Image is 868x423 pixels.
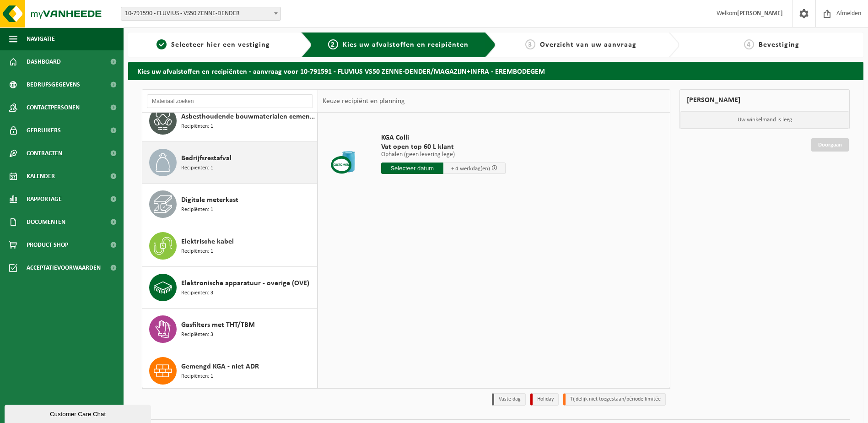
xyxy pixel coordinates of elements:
[27,165,55,188] span: Kalender
[171,41,270,49] span: Selecteer hier een vestiging
[142,142,318,184] button: Bedrijfsrestafval Recipiënten: 1
[680,111,849,129] p: Uw winkelmand is leeg
[181,164,213,173] span: Recipiënten: 1
[181,278,309,289] span: Elektronische apparatuur - overige (OVE)
[181,247,213,256] span: Recipiënten: 1
[27,27,55,50] span: Navigatie
[530,393,559,406] li: Holiday
[142,184,318,225] button: Digitale meterkast Recipiënten: 1
[27,256,101,279] span: Acceptatievoorwaarden
[811,138,849,152] a: Doorgaan
[27,119,61,142] span: Gebruikers
[181,122,213,131] span: Recipiënten: 1
[142,100,318,142] button: Asbesthoudende bouwmaterialen cementgebonden (hechtgebonden) Recipiënten: 1
[679,89,850,111] div: [PERSON_NAME]
[27,96,80,119] span: Contactpersonen
[181,320,255,331] span: Gasfilters met THT/TBM
[181,361,259,372] span: Gemengd KGA - niet ADR
[142,309,318,350] button: Gasfilters met THT/TBM Recipiënten: 3
[27,188,62,211] span: Rapportage
[121,7,280,20] span: 10-791590 - FLUVIUS - VS50 ZENNE-DENDER
[451,166,490,172] span: + 4 werkdag(en)
[27,233,68,256] span: Product Shop
[27,211,65,233] span: Documenten
[525,39,535,49] span: 3
[5,403,153,423] iframe: chat widget
[563,393,666,406] li: Tijdelijk niet toegestaan/période limitée
[744,39,754,49] span: 4
[181,372,213,381] span: Recipiënten: 1
[142,267,318,309] button: Elektronische apparatuur - overige (OVE) Recipiënten: 3
[181,331,213,339] span: Recipiënten: 3
[128,62,863,80] h2: Kies uw afvalstoffen en recipiënten - aanvraag voor 10-791591 - FLUVIUS VS50 ZENNE-DENDER/MAGAZIJ...
[27,142,62,165] span: Contracten
[381,163,443,174] input: Selecteer datum
[181,289,213,298] span: Recipiënten: 3
[121,7,281,21] span: 10-791590 - FLUVIUS - VS50 ZENNE-DENDER
[759,41,799,49] span: Bevestiging
[181,153,232,164] span: Bedrijfsrestafval
[343,41,469,49] span: Kies uw afvalstoffen en recipiënten
[318,90,410,113] div: Keuze recipiënt en planning
[328,39,338,49] span: 2
[27,73,80,96] span: Bedrijfsgegevens
[381,152,506,158] p: Ophalen (geen levering lege)
[181,195,238,206] span: Digitale meterkast
[540,41,636,49] span: Overzicht van uw aanvraag
[737,10,783,17] strong: [PERSON_NAME]
[156,39,167,49] span: 1
[133,39,294,50] a: 1Selecteer hier een vestiging
[381,133,506,142] span: KGA Colli
[142,350,318,392] button: Gemengd KGA - niet ADR Recipiënten: 1
[142,225,318,267] button: Elektrische kabel Recipiënten: 1
[27,50,61,73] span: Dashboard
[381,142,506,152] span: Vat open top 60 L klant
[181,236,234,247] span: Elektrische kabel
[147,94,313,108] input: Materiaal zoeken
[492,393,526,406] li: Vaste dag
[181,111,315,122] span: Asbesthoudende bouwmaterialen cementgebonden (hechtgebonden)
[181,206,213,214] span: Recipiënten: 1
